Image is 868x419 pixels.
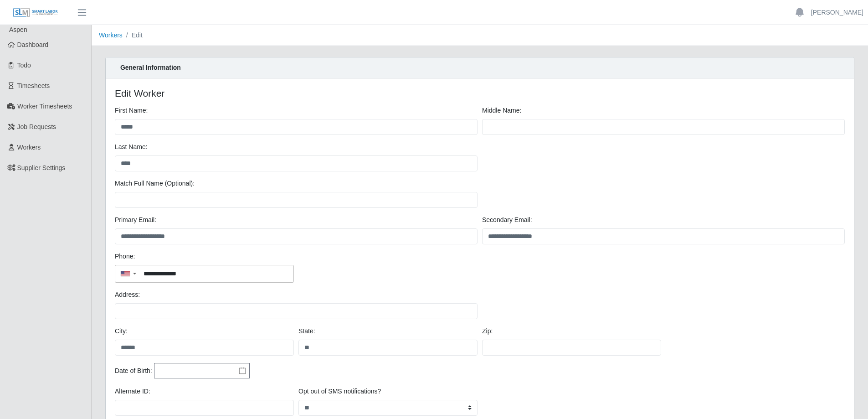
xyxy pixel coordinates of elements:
[298,387,381,396] label: Opt out of SMS notifications?
[17,62,31,69] span: Todo
[115,142,148,152] label: Last Name:
[482,326,493,336] label: Zip:
[99,31,123,39] a: Workers
[17,144,41,151] span: Workers
[482,215,532,225] label: Secondary Email:
[17,103,72,110] span: Worker Timesheets
[811,8,863,17] a: [PERSON_NAME]
[298,326,315,336] label: State:
[115,252,135,261] label: Phone:
[120,64,181,71] strong: General Information
[115,387,150,396] label: Alternate ID:
[9,26,27,33] span: Aspen
[17,82,50,89] span: Timesheets
[17,123,56,130] span: Job Requests
[115,179,195,188] label: Match Full Name (Optional):
[115,88,411,99] h4: Edit Worker
[115,265,140,282] div: Country Code Selector
[132,272,137,275] span: ▼
[482,106,521,115] label: Middle Name:
[115,326,128,336] label: City:
[115,215,156,225] label: Primary Email:
[13,8,58,18] img: SLM Logo
[115,290,140,300] label: Address:
[17,41,49,48] span: Dashboard
[17,164,66,171] span: Supplier Settings
[115,366,152,376] label: Date of Birth:
[115,106,148,115] label: First Name:
[123,31,143,40] li: Edit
